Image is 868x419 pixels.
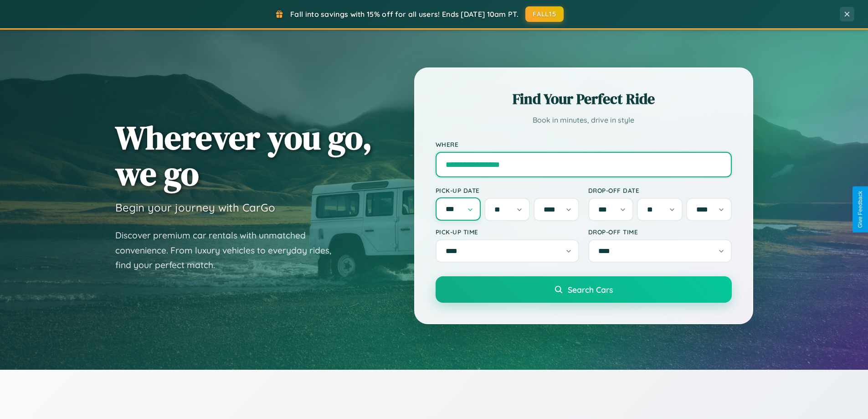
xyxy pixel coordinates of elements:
[115,228,343,273] p: Discover premium car rentals with unmatched convenience. From luxury vehicles to everyday rides, ...
[436,89,732,109] h2: Find Your Perfect Ride
[588,228,732,236] label: Drop-off Time
[525,6,564,22] button: FALL15
[568,285,613,295] span: Search Cars
[857,191,863,228] div: Give Feedback
[436,186,579,194] label: Pick-up Date
[436,228,579,236] label: Pick-up Time
[115,119,372,191] h1: Wherever you go, we go
[436,114,732,127] p: Book in minutes, drive in style
[290,10,519,19] span: Fall into savings with 15% off for all users! Ends [DATE] 10am PT.
[588,186,732,194] label: Drop-off Date
[115,201,275,214] h3: Begin your journey with CarGo
[436,140,732,148] label: Where
[436,276,732,303] button: Search Cars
